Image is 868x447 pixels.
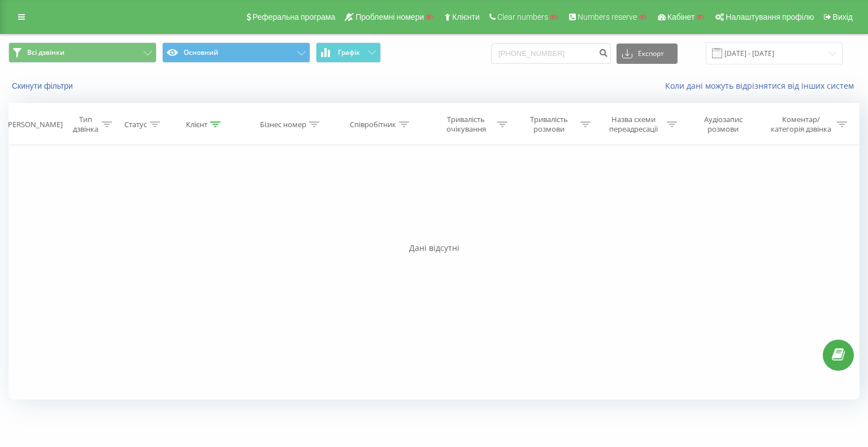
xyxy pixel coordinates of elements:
span: Графік [338,49,360,57]
span: Clear numbers [497,12,548,21]
div: Тип дзвінка [72,115,99,134]
div: [PERSON_NAME] [6,120,63,129]
div: Дані відсутні [8,242,860,254]
span: Numbers reserve [578,12,637,21]
span: Всі дзвінки [27,48,64,57]
div: Назва схеми переадресації [604,115,664,134]
button: Всі дзвінки [8,42,157,63]
div: Тривалість розмови [520,115,578,134]
button: Експорт [617,44,678,64]
div: Співробітник [350,120,396,129]
div: Статус [124,120,147,129]
span: Реферальна програма [253,12,336,21]
span: Налаштування профілю [726,12,814,21]
span: Проблемні номери [355,12,424,21]
button: Основний [162,42,310,63]
span: Кабінет [667,12,695,21]
div: Тривалість очікування [437,115,494,134]
div: Аудіозапис розмови [690,115,757,134]
span: Клієнти [452,12,480,21]
input: Пошук за номером [491,44,611,64]
div: Бізнес номер [260,120,306,129]
div: Клієнт [186,120,207,129]
button: Графік [316,42,381,63]
a: Коли дані можуть відрізнятися вiд інших систем [665,80,860,91]
span: Вихід [833,12,853,21]
button: Скинути фільтри [8,81,79,91]
div: Коментар/категорія дзвінка [768,115,834,134]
